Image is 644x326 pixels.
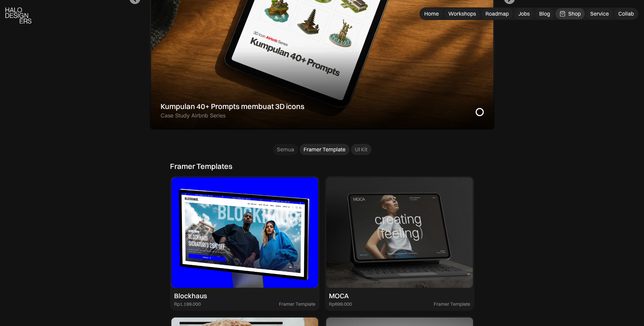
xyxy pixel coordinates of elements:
[618,10,634,17] div: Collab
[535,8,554,19] a: Blog
[329,292,349,300] div: MOCA
[514,8,534,19] a: Jobs
[170,162,233,171] div: Framer Templates
[448,10,476,17] div: Workshops
[279,301,315,307] div: Framer Template
[481,8,513,19] a: Roadmap
[174,301,201,307] div: Rp1.199.000
[590,10,609,17] div: Service
[170,176,319,311] a: BlockhausRp1.199.000Framer Template
[329,301,352,307] div: Rp699.000
[420,8,443,19] a: Home
[614,8,638,19] a: Collab
[424,10,439,17] div: Home
[325,176,474,311] a: MOCARp699.000Framer Template
[485,10,509,17] div: Roadmap
[555,8,585,19] a: Shop
[174,292,207,300] div: Blockhaus
[518,10,530,17] div: Jobs
[539,10,550,17] div: Blog
[444,8,480,19] a: Workshops
[586,8,613,19] a: Service
[277,146,294,153] div: Semua
[304,146,345,153] div: Framer Template
[355,146,367,153] div: UI Kit
[434,301,470,307] div: Framer Template
[568,10,581,17] div: Shop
